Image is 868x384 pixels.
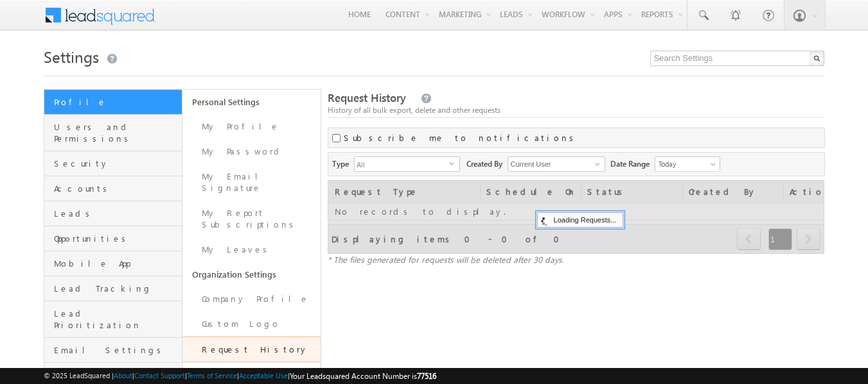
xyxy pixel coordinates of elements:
[54,208,179,219] span: Leads
[44,226,182,251] a: Opportunities
[588,158,604,171] a: Show All Items
[182,114,321,139] a: My Profile
[44,115,182,151] a: Users and Permissions
[44,201,182,226] a: Leads
[182,139,321,164] a: My Password
[650,51,824,66] input: Search Settings
[610,156,655,170] span: Date Range
[182,312,321,337] a: Custom Logo
[182,287,321,312] a: Company Profile
[182,164,321,201] a: My Email Signature
[355,157,449,171] span: All
[54,308,179,331] span: Lead Prioritization
[134,371,185,380] a: Contact Support
[182,262,321,287] a: Organization Settings
[182,337,321,362] a: Request History
[44,276,182,301] a: Lead Tracking
[239,371,288,380] a: Acceptable Use
[54,283,179,294] span: Lead Tracking
[182,201,321,237] a: My Report Subscriptions
[344,132,578,144] label: Subscribe me to notifications
[44,338,182,363] a: Email Settings
[54,96,179,108] span: Profile
[44,370,436,382] span: © 2025 LeadSquared | | | | |
[417,371,436,381] span: 77516
[182,90,321,114] a: Personal Settings
[54,258,179,269] span: Mobile App
[182,237,321,262] a: My Leaves
[187,371,237,380] a: Terms of Service
[44,90,182,115] a: Profile
[466,156,508,170] span: Created By
[328,254,564,265] span: * The files generated for requests will be deleted after 30 days.
[332,156,354,170] span: Type
[54,344,179,356] span: Email Settings
[54,158,179,169] span: Security
[54,121,179,144] span: Users and Permissions
[44,46,99,67] span: Settings
[655,156,720,172] a: Today
[328,90,406,105] span: Request History
[508,156,605,172] input: Type to Search
[44,151,182,176] a: Security
[655,158,716,170] span: Today
[114,371,132,380] a: About
[290,371,436,381] span: Your Leadsquared Account Number is
[44,301,182,338] a: Lead Prioritization
[54,183,179,194] span: Accounts
[54,233,179,244] span: Opportunities
[449,160,459,166] span: select
[44,176,182,201] a: Accounts
[537,212,624,228] div: Loading Requests...
[44,251,182,276] a: Mobile App
[354,156,460,172] div: All
[328,104,825,116] div: History of all bulk export, delete and other requests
